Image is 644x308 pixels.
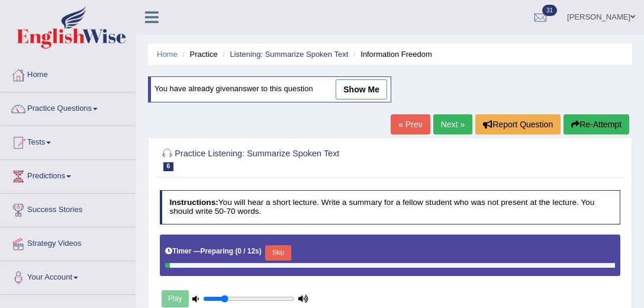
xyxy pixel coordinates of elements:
[475,114,561,134] button: Report Question
[201,247,234,255] b: Preparing
[160,146,446,171] h2: Practice Listening: Summarize Spoken Text
[1,261,136,291] a: Your Account
[179,49,217,60] li: Practice
[148,76,391,102] div: You have already given answer to this question
[391,114,430,134] a: « Prev
[336,79,387,100] a: show me
[1,126,136,156] a: Tests
[542,5,557,16] span: 31
[350,49,432,60] li: Information Freedom
[230,50,348,59] a: Listening: Summarize Spoken Text
[169,198,218,207] b: Instructions:
[165,248,262,255] h5: Timer —
[163,162,174,171] span: 6
[265,245,291,261] button: Skip
[1,194,136,223] a: Success Stories
[160,190,621,224] h4: You will hear a short lecture. Write a summary for a fellow student who was not present at the le...
[259,247,262,255] b: )
[563,114,629,134] button: Re-Attempt
[237,247,259,255] b: 0 / 12s
[1,59,136,88] a: Home
[157,50,178,59] a: Home
[1,92,136,122] a: Practice Questions
[1,227,136,257] a: Strategy Videos
[1,160,136,190] a: Predictions
[433,114,472,134] a: Next »
[235,247,237,255] b: (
